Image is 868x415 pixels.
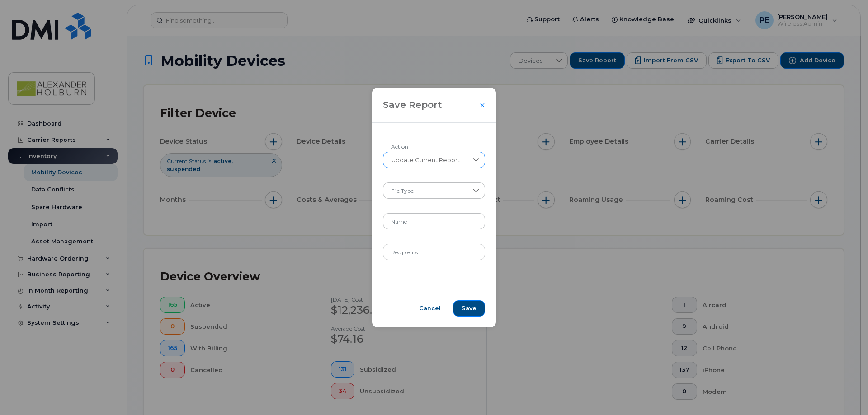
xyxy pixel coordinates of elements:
span: Save [462,304,476,312]
input: Example: a@example.com, b@example.com [383,244,486,260]
span: Update Current Report [383,152,468,168]
span: Cancel [419,304,441,312]
input: Name [383,213,486,229]
span: Save Report [383,98,442,112]
button: Close [480,103,485,108]
button: Save [453,300,485,317]
button: Cancel [410,300,449,317]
